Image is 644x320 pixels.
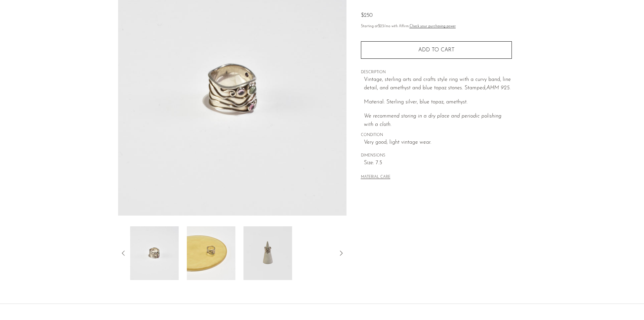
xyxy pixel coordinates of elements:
p: Material: Sterling silver, blue topaz, amethyst. [364,98,512,107]
a: Check your purchasing power - Learn more about Affirm Financing (opens in modal) [410,25,456,28]
span: Very good; light vintage wear. [364,138,512,147]
span: CONDITION [361,132,512,138]
span: DESCRIPTION [361,70,512,76]
em: AHM 925. [486,85,511,91]
i: We recommend storing in a dry place and periodic polishing with a cloth. [364,113,501,128]
img: Curvy Multi Stone Ring [130,226,179,280]
span: DIMENSIONS [361,153,512,159]
p: Vintage, sterling arts and crafts style ring with a curvy band, line detail, and amethyst and blu... [364,76,512,93]
span: $23 [378,25,384,28]
p: Starting at /mo with Affirm. [361,24,512,30]
button: MATERIAL CARE [361,175,390,180]
span: $250 [361,13,373,18]
button: Add to cart [361,41,512,59]
span: Add to cart [418,47,454,53]
span: Size: 7.5 [364,159,512,168]
img: Curvy Multi Stone Ring [244,226,292,280]
img: Curvy Multi Stone Ring [187,226,235,280]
